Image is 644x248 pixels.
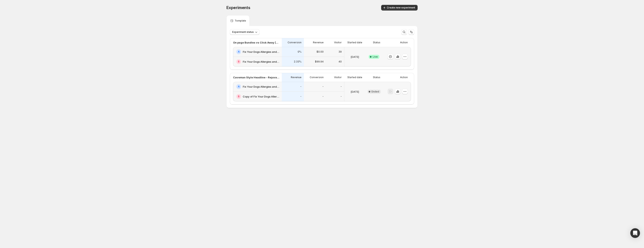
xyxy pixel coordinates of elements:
p: [DATE] [351,55,359,59]
p: Action [400,76,408,79]
div: Open Intercom Messenger [630,228,640,238]
p: Conversion [310,76,324,79]
button: Experiment status [230,29,259,35]
span: Experiments [226,5,250,10]
p: Started date [347,76,362,79]
p: 2.33% [294,60,301,63]
h2: B [238,95,239,98]
p: Visitor [334,41,342,44]
p: Started date [347,41,362,44]
h2: A [238,50,240,53]
p: Conversion [288,41,301,44]
button: Sort the results [409,29,414,35]
button: Create new experiment [381,5,418,10]
p: Caveman Style Headline - Rejuvaknee - [DATE] [233,75,279,79]
p: On page Bundles vs Click Away [DATE] 4pm [233,40,279,45]
p: $99.94 [315,60,324,63]
h2: Copy of Fix Your Dogs Allergies and Itching [243,94,279,99]
p: Revenue [291,76,301,79]
h2: Fix Your Dogs Allergies and Itching [243,50,279,54]
span: Ended [372,90,379,93]
p: - [341,85,342,88]
h2: Fix Your Dogs Allergies and Itching - On Page Bundles [243,60,279,64]
p: Revenue [313,41,324,44]
h2: B [238,60,239,63]
p: Visitor [334,76,342,79]
p: Status [373,41,380,44]
p: - [300,95,301,98]
p: 39 [339,50,342,53]
p: - [300,85,301,88]
p: Action [400,41,408,44]
p: Status [373,76,380,79]
p: - [341,95,342,98]
p: 40 [339,60,342,63]
p: Template [235,19,246,22]
p: $0.00 [317,50,324,53]
p: - [322,95,324,98]
span: Live [373,55,378,58]
p: [DATE] [351,90,359,94]
h2: Fix Your Dogs Allergies and Itching [243,85,279,89]
p: - [322,85,324,88]
h2: A [238,85,240,88]
span: Create new experiment [387,6,415,9]
p: 0% [298,50,301,53]
span: Experiment status [232,30,254,34]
